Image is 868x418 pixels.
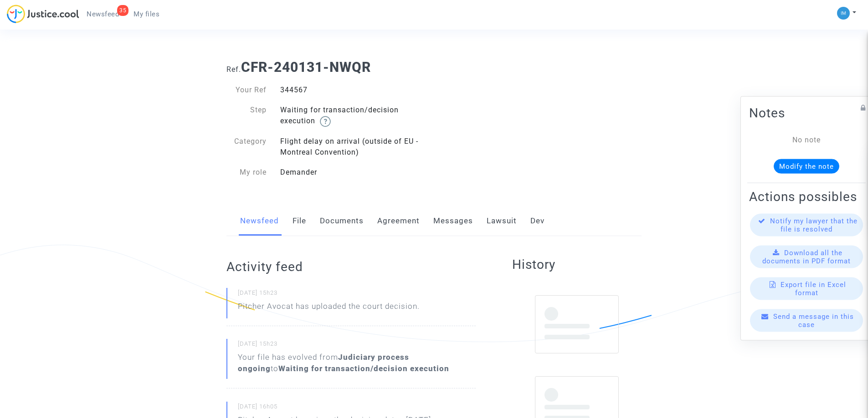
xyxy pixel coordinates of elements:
div: Flight delay on arrival (outside of EU - Montreal Convention) [273,136,434,158]
button: Modify the note [774,159,839,173]
h2: Notes [749,105,864,121]
span: Newsfeed [87,10,119,18]
b: Waiting for transaction/decision execution [278,364,449,373]
small: [DATE] 15h23 [238,289,476,301]
img: jc-logo.svg [7,5,79,23]
a: Documents [320,206,364,236]
div: Step [220,105,273,127]
h2: History [512,257,642,272]
a: Agreement [377,206,420,236]
a: My files [126,7,167,21]
a: Dev [530,206,544,236]
small: [DATE] 15h23 [238,340,476,352]
h2: Actions possibles [749,188,864,204]
div: No note [763,134,850,145]
p: Pitcher Avocat has uploaded the court decision. [238,301,420,317]
div: Your file has evolved from to [238,352,476,374]
span: Notify my lawyer that the file is resolved [770,217,858,233]
a: File [293,206,306,236]
a: Newsfeed [240,206,279,236]
a: Messages [433,206,473,236]
div: Category [220,136,273,158]
h2: Activity feed [226,259,476,275]
div: Demander [273,167,434,178]
img: help.svg [320,116,331,127]
span: My files [134,10,159,18]
a: 35Newsfeed [79,7,126,21]
span: Export file in Excel format [781,280,846,297]
small: [DATE] 16h05 [238,403,476,414]
b: CFR-240131-NWQR [241,59,371,75]
span: Send a message in this case [773,312,854,328]
a: Lawsuit [487,206,517,236]
div: 344567 [273,85,434,96]
div: Your Ref [220,85,273,96]
div: Waiting for transaction/decision execution [273,105,434,127]
div: 35 [117,5,128,16]
img: a105443982b9e25553e3eed4c9f672e7 [837,7,850,20]
div: My role [220,167,273,178]
span: Download all the documents in PDF format [762,248,851,265]
span: Ref. [226,65,241,74]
